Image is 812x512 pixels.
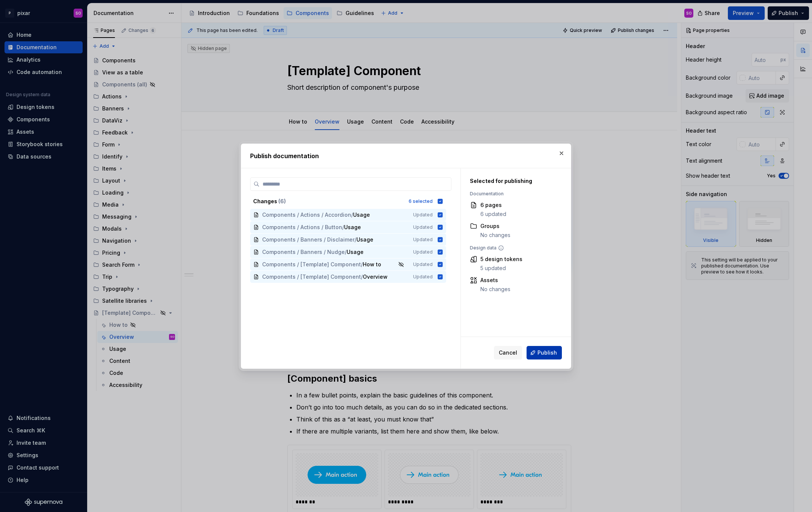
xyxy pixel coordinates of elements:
div: Documentation [470,191,558,197]
span: Usage [356,236,373,243]
span: Components / Actions / Accordion [262,211,351,219]
div: 6 selected [409,198,433,204]
div: 5 design tokens [480,255,522,263]
span: Updated [413,224,433,230]
span: / [345,248,347,256]
span: / [355,236,356,243]
span: Updated [413,237,433,243]
span: Components / Actions / Button [262,224,342,231]
div: Changes [253,198,404,205]
span: Components / Banners / Disclaimer [262,236,355,243]
span: / [361,261,363,268]
div: 5 updated [480,264,522,272]
span: ( 6 ) [278,198,286,204]
span: / [342,224,344,231]
span: Publish [537,349,557,356]
button: Publish [527,346,562,359]
div: Design data [470,245,558,251]
div: Assets [480,276,510,284]
span: / [361,273,363,281]
span: Usage [347,248,364,256]
div: No changes [480,231,510,239]
button: Cancel [494,346,522,359]
span: Overview [363,273,388,281]
span: Updated [413,249,433,255]
div: Groups [480,222,510,230]
div: 6 updated [480,210,506,218]
span: Components / [Template] Component [262,273,361,281]
span: Updated [413,261,433,267]
div: No changes [480,285,510,293]
span: Components / Banners / Nudge [262,248,345,256]
span: Usage [353,211,370,219]
span: Components / [Template] Component [262,261,361,268]
span: Updated [413,274,433,280]
span: Cancel [499,349,517,356]
span: Usage [344,224,361,231]
span: How to [363,261,381,268]
div: 6 pages [480,201,506,209]
div: Selected for publishing [470,177,558,185]
h2: Publish documentation [250,151,562,160]
span: Updated [413,212,433,218]
span: / [351,211,353,219]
